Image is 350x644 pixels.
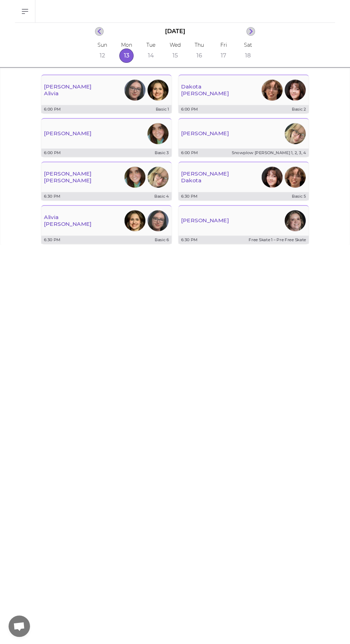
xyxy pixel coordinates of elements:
[44,90,91,97] p: Alivia
[181,177,229,184] p: Dakota
[223,106,306,112] p: Basic 2
[220,41,227,49] p: Fri
[168,49,182,63] button: 15
[44,83,91,90] p: [PERSON_NAME]
[86,150,169,155] p: Basic 3
[97,41,107,49] p: Sun
[41,75,172,113] button: [PERSON_NAME]AliviaPhotoPhoto6:00 PMBasic 1
[181,106,198,112] p: 6:00 PM
[181,90,229,97] p: [PERSON_NAME]
[223,193,306,199] p: Basic 5
[119,49,134,63] button: 13
[181,193,197,199] p: 6:30 PM
[181,130,229,137] p: [PERSON_NAME]
[192,49,206,63] button: 16
[223,150,306,155] p: Snowplow [PERSON_NAME] 1, 2, 3, 4
[223,237,306,242] p: Free Skate 1 – Pre Free Skate
[41,118,172,157] button: [PERSON_NAME]Photo6:00 PMBasic 3
[44,221,91,228] p: [PERSON_NAME]
[44,171,91,177] p: [PERSON_NAME]
[181,217,229,224] p: [PERSON_NAME]
[95,49,109,63] button: 12
[44,237,60,242] p: 6:30 PM
[179,75,309,113] button: Dakota[PERSON_NAME]PhotoPhoto6:00 PMBasic 2
[244,41,252,49] p: Sat
[86,193,169,199] p: Basic 4
[195,41,204,49] p: Thu
[179,205,309,244] button: [PERSON_NAME]Photo6:30 PMFree Skate 1 – Pre Free Skate
[44,106,61,112] p: 6:00 PM
[144,49,158,63] button: 14
[44,214,91,221] p: Alivia
[181,150,198,155] p: 6:00 PM
[121,41,132,49] p: Mon
[216,49,231,63] button: 17
[44,193,60,199] p: 6:30 PM
[165,27,185,36] p: [DATE]
[181,83,229,90] p: Dakota
[179,162,309,200] button: [PERSON_NAME]DakotaPhotoPhoto6:30 PMBasic 5
[170,41,181,49] p: Wed
[179,118,309,157] button: [PERSON_NAME]Photo6:00 PMSnowplow [PERSON_NAME] 1, 2, 3, 4
[181,237,197,242] p: 6:30 PM
[44,177,91,184] p: [PERSON_NAME]
[9,615,30,637] div: 채팅 열기
[41,205,172,244] button: Alivia[PERSON_NAME]PhotoPhoto6:30 PMBasic 6
[41,162,172,200] button: [PERSON_NAME][PERSON_NAME]PhotoPhoto6:30 PMBasic 4
[86,237,169,242] p: Basic 6
[86,106,169,112] p: Basic 1
[146,41,155,49] p: Tue
[44,130,91,137] p: [PERSON_NAME]
[241,49,255,63] button: 18
[181,171,229,177] p: [PERSON_NAME]
[44,150,61,155] p: 6:00 PM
